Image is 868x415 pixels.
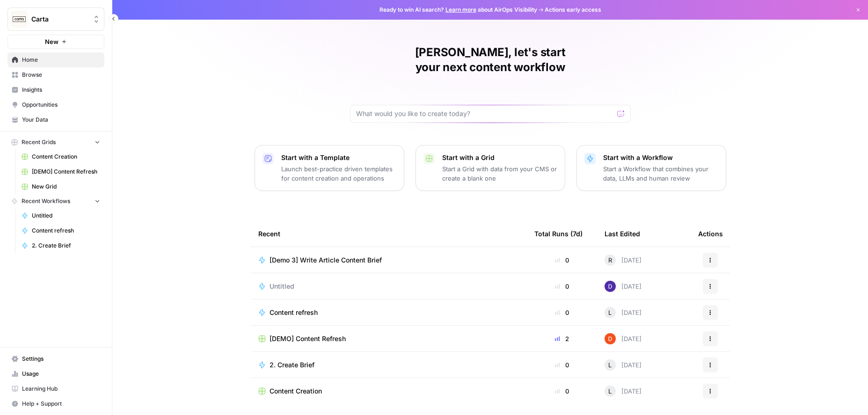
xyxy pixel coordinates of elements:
div: [DATE] [605,359,642,371]
img: Carta Logo [11,11,28,28]
p: Start with a Workflow [603,153,718,162]
span: L [608,386,612,396]
a: Content refresh [258,308,519,317]
a: Your Data [7,112,104,127]
p: Start a Grid with data from your CMS or create a blank one [442,164,557,183]
div: 0 [534,386,590,396]
a: 2. Create Brief [17,238,104,253]
span: [DEMO] Content Refresh [32,167,100,176]
span: L [608,360,612,370]
a: Usage [7,366,104,381]
div: [DATE] [605,255,642,266]
span: Content refresh [32,226,100,235]
span: 2. Create Brief [32,241,100,250]
a: Content Creation [17,149,104,164]
span: Settings [22,355,100,363]
span: Untitled [32,211,100,220]
div: 0 [534,308,590,317]
span: Your Data [22,116,100,124]
a: [DEMO] Content Refresh [17,164,104,179]
a: Untitled [17,208,104,223]
p: Start with a Template [281,153,396,162]
div: 0 [534,360,590,370]
a: Untitled [258,282,519,291]
span: L [608,308,612,317]
a: [DEMO] Content Refresh [258,334,519,343]
span: Home [22,56,100,64]
span: Carta [31,15,88,24]
a: Settings [7,351,104,366]
a: Opportunities [7,97,104,112]
div: [DATE] [605,307,642,318]
div: Last Edited [605,221,640,247]
img: 8e1kl30e504tbu4klt84v0xbx9a2 [605,333,616,344]
span: Content refresh [270,308,318,317]
span: Learning Hub [22,385,100,393]
img: 6clbhjv5t98vtpq4yyt91utag0vy [605,281,616,292]
span: Recent Workflows [22,197,70,205]
p: Start a Workflow that combines your data, LLMs and human review [603,164,718,183]
div: Recent [258,221,519,247]
a: 2. Create Brief [258,360,519,370]
button: Start with a WorkflowStart a Workflow that combines your data, LLMs and human review [576,145,726,191]
span: [DEMO] Content Refresh [270,334,346,343]
button: Recent Workflows [7,194,104,208]
a: Home [7,52,104,67]
h1: [PERSON_NAME], let's start your next content workflow [350,45,631,75]
button: Recent Grids [7,135,104,149]
div: 0 [534,255,590,265]
a: Browse [7,67,104,82]
span: Actions early access [545,6,601,14]
button: Help + Support [7,396,104,411]
div: 2 [534,334,590,343]
a: Insights [7,82,104,97]
span: Content Creation [270,386,322,396]
p: Start with a Grid [442,153,557,162]
div: [DATE] [605,333,642,344]
span: Recent Grids [22,138,56,146]
span: New Grid [32,182,100,191]
a: New Grid [17,179,104,194]
input: What would you like to create today? [356,109,613,118]
span: Opportunities [22,101,100,109]
p: Launch best-practice driven templates for content creation and operations [281,164,396,183]
span: Browse [22,71,100,79]
span: [Demo 3] Write Article Content Brief [270,255,382,265]
button: Start with a GridStart a Grid with data from your CMS or create a blank one [416,145,565,191]
button: New [7,35,104,49]
span: Ready to win AI search? about AirOps Visibility [379,6,537,14]
a: Learn more [445,6,476,13]
div: [DATE] [605,386,642,397]
span: Usage [22,370,100,378]
a: Learning Hub [7,381,104,396]
div: Actions [698,221,723,247]
a: [Demo 3] Write Article Content Brief [258,255,519,265]
span: R [608,255,612,265]
div: 0 [534,282,590,291]
button: Start with a TemplateLaunch best-practice driven templates for content creation and operations [255,145,404,191]
span: New [45,37,58,46]
span: Untitled [270,282,294,291]
div: Total Runs (7d) [534,221,583,247]
span: Content Creation [32,153,100,161]
span: Insights [22,86,100,94]
span: 2. Create Brief [270,360,314,370]
span: Help + Support [22,400,100,408]
a: Content refresh [17,223,104,238]
a: Content Creation [258,386,519,396]
div: [DATE] [605,281,642,292]
button: Workspace: Carta [7,7,104,31]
